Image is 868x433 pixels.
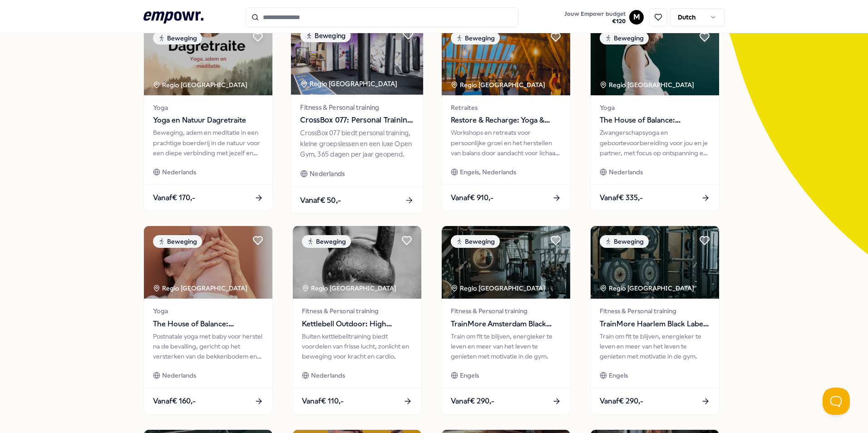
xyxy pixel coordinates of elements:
[442,226,570,299] img: package image
[300,114,414,126] span: CrossBox 077: Personal Training & Open Gym
[300,194,341,206] span: Vanaf € 50,-
[451,32,500,44] div: Beweging
[600,235,649,248] div: Beweging
[609,167,643,177] span: Nederlands
[153,80,249,90] div: Regio [GEOGRAPHIC_DATA]
[302,235,351,248] div: Beweging
[590,226,720,414] a: package imageBewegingRegio [GEOGRAPHIC_DATA] Fitness & Personal trainingTrainMore Haarlem Black L...
[300,29,350,42] div: Beweging
[600,331,710,362] div: Train om fit te blijven, energieker te leven en meer van het leven te genieten met motivatie in d...
[600,114,710,126] span: The House of Balance: Zwangerschapsyoga & Geboortevoorbereiding
[162,167,196,177] span: Nederlands
[302,318,412,330] span: Kettlebell Outdoor: High Intensity Training
[823,388,850,415] iframe: Help Scout Beacon - Open
[600,306,710,316] span: Fitness & Personal training
[143,22,273,211] a: package imageBewegingRegio [GEOGRAPHIC_DATA] YogaYoga en Natuur DagretraiteBeweging, adem en medi...
[600,192,643,204] span: Vanaf € 335,-
[292,226,422,414] a: package imageBewegingRegio [GEOGRAPHIC_DATA] Fitness & Personal trainingKettlebell Outdoor: High ...
[629,10,644,25] button: M
[591,23,719,95] img: package image
[451,395,494,407] span: Vanaf € 290,-
[153,128,263,158] div: Beweging, adem en meditatie in een prachtige boerderij in de natuur voor een diepe verbinding met...
[153,32,202,44] div: Beweging
[153,192,195,204] span: Vanaf € 170,-
[590,22,720,211] a: package imageBewegingRegio [GEOGRAPHIC_DATA] YogaThe House of Balance: Zwangerschapsyoga & Geboor...
[291,20,423,95] img: package image
[153,235,202,248] div: Beweging
[451,306,561,316] span: Fitness & Personal training
[562,9,627,27] button: Jouw Empowr budget€120
[153,318,263,330] span: The House of Balance: Postnatale yoga
[460,370,479,380] span: Engels
[591,226,719,299] img: package image
[153,283,249,293] div: Regio [GEOGRAPHIC_DATA]
[293,226,421,299] img: package image
[600,32,649,44] div: Beweging
[451,128,561,158] div: Workshops en retreats voor persoonlijke groei en het herstellen van balans door aandacht voor lic...
[451,318,561,330] span: TrainMore Amsterdam Black Label: Open Gym
[451,331,561,362] div: Train om fit te blijven, energieker te leven en meer van het leven te genieten met motivatie in d...
[600,318,710,330] span: TrainMore Haarlem Black Label: Open Gym
[442,23,570,95] img: package image
[246,7,518,27] input: Search for products, categories or subcategories
[153,114,263,126] span: Yoga en Natuur Dagretraite
[564,18,626,25] span: € 120
[144,23,272,95] img: package image
[153,331,263,362] div: Postnatale yoga met baby voor herstel na de bevalling, gericht op het versterken van de bekkenbod...
[561,8,629,27] a: Jouw Empowr budget€120
[302,283,398,293] div: Regio [GEOGRAPHIC_DATA]
[564,10,626,18] span: Jouw Empowr budget
[451,80,547,90] div: Regio [GEOGRAPHIC_DATA]
[600,103,710,113] span: Yoga
[310,168,345,179] span: Nederlands
[600,128,710,158] div: Zwangerschapsyoga en geboortevoorbereiding voor jou en je partner, met focus op ontspanning en vo...
[153,395,196,407] span: Vanaf € 160,-
[291,20,424,214] a: package imageBewegingRegio [GEOGRAPHIC_DATA] Fitness & Personal trainingCrossBox 077: Personal Tr...
[609,370,628,380] span: Engels
[441,22,571,211] a: package imageBewegingRegio [GEOGRAPHIC_DATA] RetraitesRestore & Recharge: Yoga & MeditatieWorksho...
[302,331,412,362] div: Buiten kettlebelltraining biedt voordelen van frisse lucht, zonlicht en beweging voor kracht en c...
[144,226,272,299] img: package image
[451,283,547,293] div: Regio [GEOGRAPHIC_DATA]
[143,226,273,414] a: package imageBewegingRegio [GEOGRAPHIC_DATA] YogaThe House of Balance: Postnatale yogaPostnatale ...
[153,103,263,113] span: Yoga
[451,114,561,126] span: Restore & Recharge: Yoga & Meditatie
[302,395,344,407] span: Vanaf € 110,-
[441,226,571,414] a: package imageBewegingRegio [GEOGRAPHIC_DATA] Fitness & Personal trainingTrainMore Amsterdam Black...
[300,128,414,159] div: CrossBox 077 biedt personal training, kleine groepslessen en een luxe Open Gym, 365 dagen per jaa...
[162,370,196,380] span: Nederlands
[451,235,500,248] div: Beweging
[311,370,345,380] span: Nederlands
[600,395,643,407] span: Vanaf € 290,-
[460,167,516,177] span: Engels, Nederlands
[600,80,695,90] div: Regio [GEOGRAPHIC_DATA]
[302,306,412,316] span: Fitness & Personal training
[300,102,414,113] span: Fitness & Personal training
[153,306,263,316] span: Yoga
[451,103,561,113] span: Retraites
[600,283,695,293] div: Regio [GEOGRAPHIC_DATA]
[300,79,399,89] div: Regio [GEOGRAPHIC_DATA]
[451,192,493,204] span: Vanaf € 910,-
